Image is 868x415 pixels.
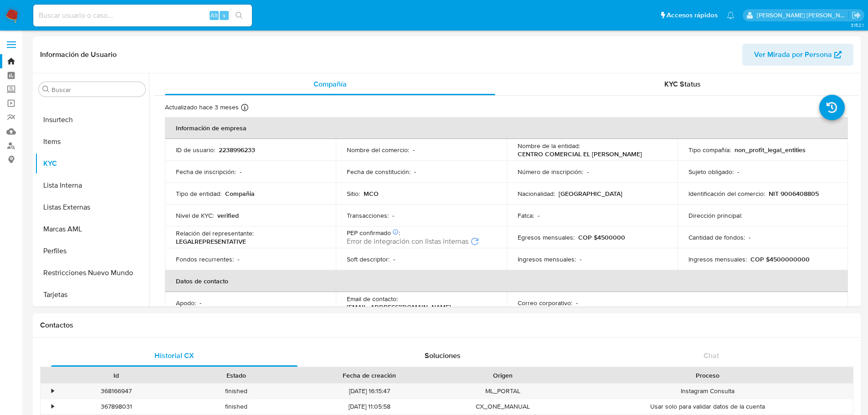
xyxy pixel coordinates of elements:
[230,9,248,22] button: search-icon
[40,321,853,330] h1: Contactos
[852,10,861,20] a: Salir
[63,371,170,380] div: Id
[211,11,218,20] span: Alt
[42,86,50,93] button: Buscar
[518,255,576,263] p: Ingresos mensuales :
[754,44,832,66] span: Ver Mirada por Persona
[688,168,734,176] p: Sujeto obligado :
[200,299,201,307] p: -
[559,190,622,198] p: [GEOGRAPHIC_DATA]
[578,233,625,241] p: COP $4500000
[737,168,739,176] p: -
[35,218,149,240] button: Marcas AML
[176,384,296,399] div: finished
[40,50,117,59] h1: Información de Usuario
[750,255,810,263] p: COP $4500000000
[576,299,578,307] p: -
[347,303,451,311] p: [EMAIL_ADDRESS][DOMAIN_NAME]
[51,387,54,395] div: •
[176,237,246,246] p: LEGALREPRESENTATIVE
[749,233,750,241] p: -
[296,384,443,399] div: [DATE] 16:15:47
[176,168,236,176] p: Fecha de inscripción :
[237,255,239,263] p: -
[347,168,411,176] p: Fecha de constitución :
[347,295,398,303] p: Email de contacto :
[518,142,580,150] p: Nombre de la entidad :
[240,168,241,176] p: -
[688,190,765,198] p: Identificación del comercio :
[347,190,360,198] p: Sitio :
[688,211,742,220] p: Dirección principal :
[757,11,849,20] p: leonardo.alvarezortiz@mercadolibre.com.co
[443,399,563,414] div: CX_ONE_MANUAL
[35,284,149,306] button: Tarjetas
[176,190,221,198] p: Tipo de entidad :
[470,237,479,246] button: Reintentar
[667,10,718,20] span: Accesos rápidos
[518,233,575,241] p: Egresos mensuales :
[393,255,395,263] p: -
[296,399,443,414] div: [DATE] 11:05:58
[587,168,589,176] p: -
[35,240,149,262] button: Perfiles
[518,168,583,176] p: Número de inscripción :
[538,211,539,220] p: -
[347,229,400,237] p: PEP confirmado :
[518,211,534,220] p: Fatca :
[223,11,226,20] span: s
[176,229,254,237] p: Relación del representante :
[563,399,853,414] div: Usar solo para validar datos de la cuenta
[704,350,719,361] span: Chat
[51,402,54,411] div: •
[518,150,642,158] p: CENTRO COMERCIAL EL [PERSON_NAME]
[347,255,390,263] p: Soft descriptor :
[176,299,196,307] p: Apodo :
[742,44,853,66] button: Ver Mirada por Persona
[392,211,394,220] p: -
[734,146,806,154] p: non_profit_legal_entities
[303,371,437,380] div: Fecha de creación
[176,211,214,220] p: Nivel de KYC :
[364,190,379,198] p: MCO
[165,103,239,112] p: Actualizado hace 3 meses
[347,146,409,154] p: Nombre del comercio :
[35,109,149,131] button: Insurtech
[217,211,239,220] p: verified
[425,350,461,361] span: Soluciones
[443,384,563,399] div: ML_PORTAL
[51,86,142,94] input: Buscar
[176,146,215,154] p: ID de usuario :
[219,146,255,154] p: 2238996233
[154,350,194,361] span: Historial CX
[225,190,255,198] p: Compañia
[347,237,468,246] span: Error de integración con listas internas
[727,11,734,19] a: Notificaciones
[688,255,747,263] p: Ingresos mensuales :
[35,131,149,153] button: Items
[449,371,556,380] div: Origen
[176,399,296,414] div: finished
[518,299,572,307] p: Correo corporativo :
[580,255,581,263] p: -
[414,168,416,176] p: -
[183,371,290,380] div: Estado
[176,255,234,263] p: Fondos recurrentes :
[413,146,415,154] p: -
[347,211,389,220] p: Transacciones :
[35,153,149,174] button: KYC
[35,262,149,284] button: Restricciones Nuevo Mundo
[33,10,252,21] input: Buscar usuario o caso...
[56,399,176,414] div: 367898031
[664,79,701,89] span: KYC Status
[518,190,555,198] p: Nacionalidad :
[56,384,176,399] div: 368166947
[688,146,731,154] p: Tipo compañía :
[35,174,149,196] button: Lista Interna
[563,384,853,399] div: Instagram Consulta
[165,117,848,139] th: Información de empresa
[35,196,149,218] button: Listas Externas
[165,270,848,292] th: Datos de contacto
[769,190,819,198] p: NIT 9006408805
[313,79,347,89] span: Compañía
